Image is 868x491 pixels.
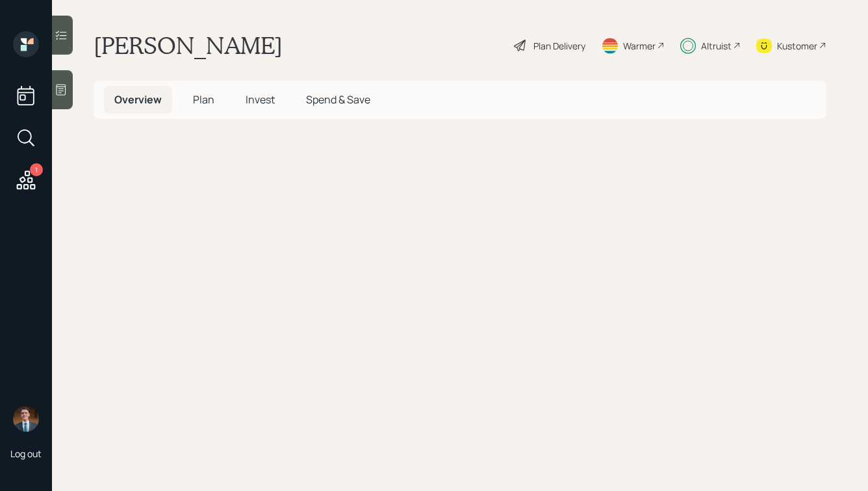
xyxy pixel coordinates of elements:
[193,92,214,107] span: Plan
[701,39,732,53] div: Altruist
[623,39,656,53] div: Warmer
[777,39,817,53] div: Kustomer
[533,39,585,53] div: Plan Delivery
[10,447,42,460] div: Log out
[246,92,275,107] span: Invest
[94,31,283,60] h1: [PERSON_NAME]
[30,163,43,176] div: 1
[114,92,162,107] span: Overview
[13,406,39,432] img: hunter_neumayer.jpg
[306,92,370,107] span: Spend & Save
